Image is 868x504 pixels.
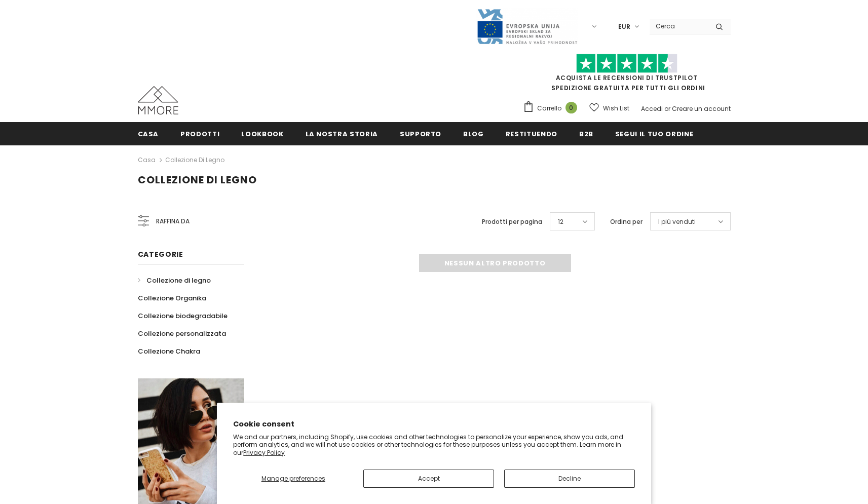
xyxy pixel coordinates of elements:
a: Blog [463,122,484,145]
span: Raffina da [156,216,190,227]
span: Categorie [138,249,183,259]
button: Accept [363,470,494,488]
span: Segui il tuo ordine [615,129,693,139]
h2: Cookie consent [233,419,635,430]
span: 0 [565,102,577,113]
a: Prodotti [180,122,219,145]
a: Collezione di legno [165,156,224,164]
a: Collezione personalizzata [138,325,226,342]
span: supporto [400,129,441,139]
img: Fidati di Pilot Stars [576,54,677,73]
a: Creare un account [672,104,731,113]
span: SPEDIZIONE GRATUITA PER TUTTI GLI ORDINI [523,58,731,92]
a: Carrello 0 [523,101,582,116]
span: Lookbook [241,129,283,139]
a: La nostra storia [306,122,378,145]
span: Casa [138,129,159,139]
a: B2B [579,122,593,145]
span: Collezione biodegradabile [138,311,228,321]
span: Restituendo [506,129,557,139]
span: Blog [463,129,484,139]
span: La nostra storia [306,129,378,139]
span: Collezione Organika [138,293,206,303]
a: Acquista le recensioni di TrustPilot [556,73,698,82]
a: Javni Razpis [476,22,578,30]
span: Manage preferences [261,474,325,483]
a: Collezione Organika [138,289,206,307]
span: Prodotti [180,129,219,139]
a: Collezione di legno [138,272,211,289]
button: Decline [504,470,635,488]
span: Collezione di legno [146,276,211,285]
a: Collezione biodegradabile [138,307,228,325]
span: I più venduti [658,217,696,227]
span: Collezione di legno [138,173,257,187]
span: 12 [558,217,563,227]
a: Casa [138,154,156,166]
a: Privacy Policy [243,448,285,457]
img: Javni Razpis [476,8,578,45]
span: Wish List [603,103,629,113]
button: Manage preferences [233,470,353,488]
label: Prodotti per pagina [482,217,542,227]
span: Collezione Chakra [138,346,200,356]
span: Carrello [537,103,561,113]
a: Collezione Chakra [138,342,200,360]
span: Collezione personalizzata [138,329,226,338]
label: Ordina per [610,217,643,227]
span: or [664,104,670,113]
a: supporto [400,122,441,145]
a: Segui il tuo ordine [615,122,693,145]
img: Casi MMORE [138,86,178,114]
span: B2B [579,129,593,139]
a: Wish List [589,99,629,117]
a: Accedi [641,104,663,113]
input: Search Site [650,19,708,33]
a: Casa [138,122,159,145]
a: Restituendo [506,122,557,145]
a: Lookbook [241,122,283,145]
p: We and our partners, including Shopify, use cookies and other technologies to personalize your ex... [233,433,635,457]
span: EUR [618,22,630,32]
